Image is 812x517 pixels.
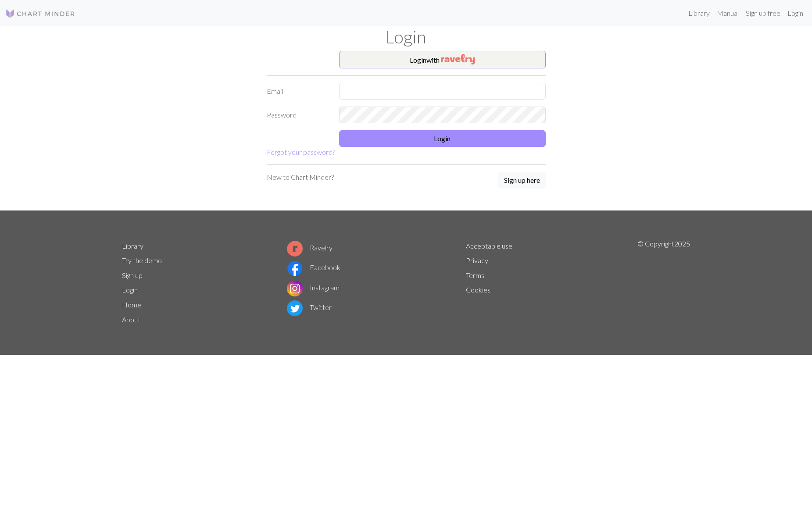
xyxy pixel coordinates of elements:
a: Library [122,242,143,250]
img: Twitter logo [287,300,303,316]
a: Facebook [287,263,340,271]
h1: Login [117,26,696,47]
a: Terms [466,271,484,279]
a: Manual [713,4,742,22]
a: Twitter [287,303,332,311]
a: Library [685,4,713,22]
label: Password [261,107,334,123]
button: Login [339,130,546,147]
a: Privacy [466,256,488,264]
button: Loginwith [339,51,546,68]
img: Logo [5,8,75,19]
img: Facebook logo [287,260,303,276]
img: Ravelry logo [287,241,303,257]
a: Try the demo [122,256,162,264]
a: Home [122,300,141,309]
a: Instagram [287,283,340,292]
label: Email [261,83,334,100]
img: Instagram logo [287,281,303,296]
a: Cookies [466,285,490,294]
a: Sign up here [498,172,546,189]
a: Login [784,4,807,22]
a: About [122,315,140,324]
a: Forgot your password? [267,148,335,156]
a: Acceptable use [466,242,512,250]
button: Sign up here [498,172,546,189]
a: Ravelry [287,243,333,252]
p: © Copyright 2025 [637,239,690,327]
p: New to Chart Minder? [267,172,334,182]
img: Ravelry [441,54,475,64]
a: Sign up [122,271,143,279]
a: Login [122,285,138,294]
a: Sign up free [742,4,784,22]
